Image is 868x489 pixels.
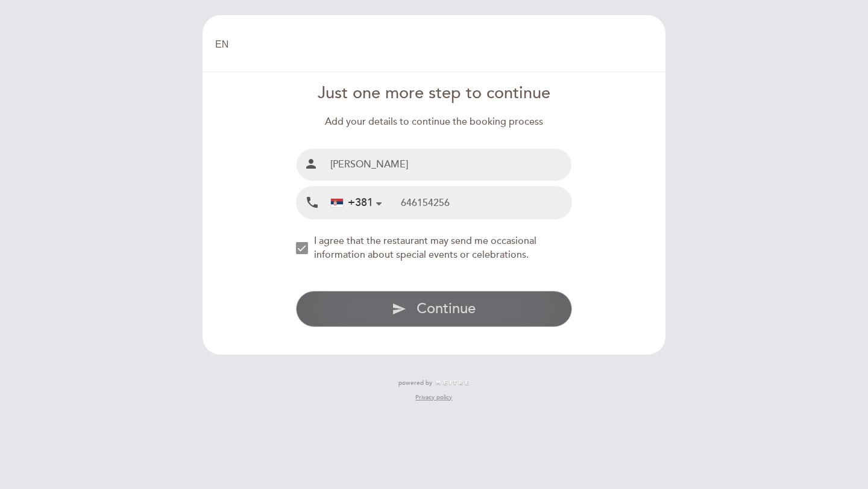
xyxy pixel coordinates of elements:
[305,195,319,210] i: local_phone
[417,300,476,317] span: Continue
[326,187,386,218] div: Serbia (Србија): +381
[296,291,573,327] button: send Continue
[398,379,432,387] span: powered by
[331,195,373,211] div: +381
[304,157,318,171] i: person
[398,379,470,387] a: powered by
[325,149,572,181] input: Name and surname
[314,235,536,261] span: I agree that the restaurant may send me occasional information about special events or celebrations.
[392,302,406,316] i: send
[401,187,571,219] input: Mobile Phone
[296,115,573,129] div: Add your details to continue the booking process
[415,393,452,402] a: Privacy policy
[435,380,470,386] img: MEITRE
[296,82,573,105] div: Just one more step to continue
[296,234,573,262] md-checkbox: NEW_MODAL_AGREE_RESTAURANT_SEND_OCCASIONAL_INFO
